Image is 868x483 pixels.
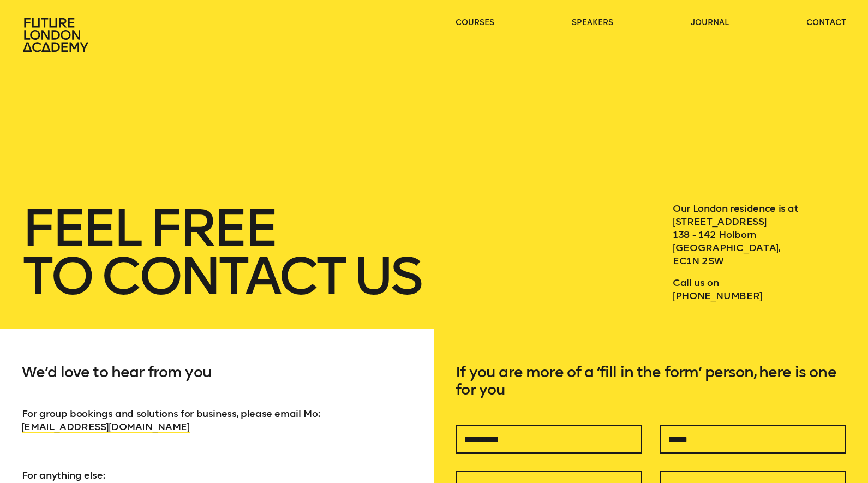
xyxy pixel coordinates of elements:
p: For group bookings and solutions for business, please email Mo : [22,407,412,433]
a: courses [456,17,494,28]
h1: feel free to contact us [22,204,630,300]
h5: We’d love to hear from you [22,363,412,407]
h5: If you are more of a ‘fill in the form’ person, here is one for you [456,363,846,425]
a: speakers [572,17,613,28]
p: Our London residence is at [STREET_ADDRESS] 138 - 142 Holborn [GEOGRAPHIC_DATA], EC1N 2SW [673,202,846,267]
a: journal [691,17,729,28]
a: contact [806,17,846,28]
p: Call us on [PHONE_NUMBER] [673,276,846,302]
a: [EMAIL_ADDRESS][DOMAIN_NAME] [22,421,190,433]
